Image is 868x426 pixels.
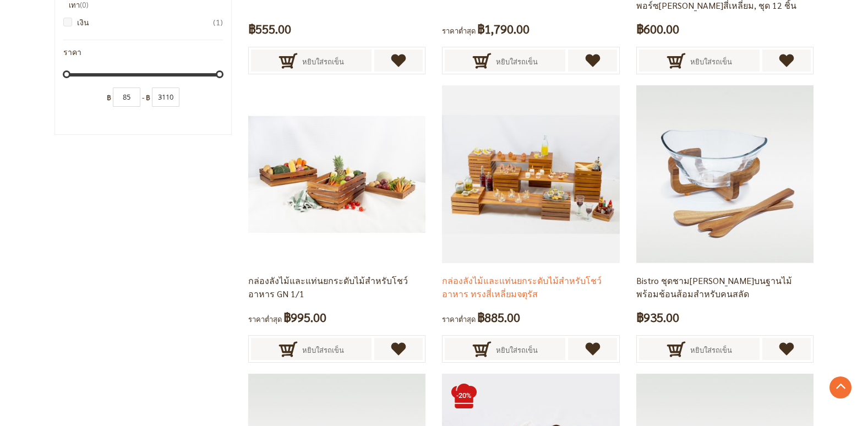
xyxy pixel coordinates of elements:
[442,85,619,263] img: กล่องลังไม้และแท่นยกระดับไม้สำหรับโชว์อาหาร ทรงสี่เหลี่ยมจตุรัส
[107,92,111,101] span: ฿
[442,168,619,178] a: กล่องลังไม้และแท่นยกระดับไม้สำหรับโชว์อาหาร ทรงสี่เหลี่ยมจตุรัส
[639,338,760,360] button: หยิบใส่รถเข็น
[142,92,144,101] span: -
[829,376,851,398] a: Go to Top
[568,50,617,72] a: เพิ่มไปยังรายการโปรด
[251,338,372,360] button: หยิบใส่รถเข็น
[762,50,811,72] a: เพิ่มไปยังรายการโปรด
[636,85,814,263] img: Salad Bowl Set
[445,338,565,360] button: หยิบใส่รถเข็น
[496,338,538,362] span: หยิบใส่รถเข็น
[690,338,732,362] span: หยิบใส่รถเข็น
[445,50,565,72] button: หยิบใส่รถเข็น
[69,16,223,28] a: เงิน
[63,48,223,57] div: ราคา
[213,16,223,28] span: 1
[302,50,344,74] span: หยิบใส่รถเข็น
[636,168,814,178] a: Salad Bowl Set
[248,168,425,178] a: กล่องลังไม้และแท่นยกระดับไม้สำหรับโชว์อาหาร GN 1/1
[248,275,408,299] a: กล่องลังไม้และแท่นยกระดับไม้สำหรับโชว์อาหาร GN 1/1
[496,50,538,74] span: หยิบใส่รถเข็น
[283,307,326,327] span: ฿995.00
[690,50,732,74] span: หยิบใส่รถเข็น
[636,307,679,327] span: ฿935.00
[636,19,679,39] span: ฿600.00
[450,382,478,409] div: -20%
[248,314,282,324] span: ราคาต่ำสุด
[374,338,423,360] a: เพิ่มไปยังรายการโปรด
[477,19,529,39] span: ฿1,790.00
[568,338,617,360] a: เพิ่มไปยังรายการโปรด
[374,50,423,72] a: เพิ่มไปยังรายการโปรด
[636,275,792,299] a: Bistro ชุดชาม[PERSON_NAME]บนฐานไม้ พร้อมช้อนส้อมสำหรับคนสลัด
[251,50,372,72] button: หยิบใส่รถเข็น
[442,275,602,299] a: กล่องลังไม้และแท่นยกระดับไม้สำหรับโชว์อาหาร ทรงสี่เหลี่ยมจตุรัส
[248,19,291,39] span: ฿555.00
[146,92,150,101] span: ฿
[248,85,425,263] img: กล่องลังไม้และแท่นยกระดับไม้สำหรับโชว์อาหาร GN 1/1
[442,314,476,324] span: ราคาต่ำสุด
[442,26,476,35] span: ราคาต่ำสุด
[477,307,520,327] span: ฿885.00
[762,338,811,360] a: เพิ่มไปยังรายการโปรด
[639,50,760,72] button: หยิบใส่รถเข็น
[302,338,344,362] span: หยิบใส่รถเข็น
